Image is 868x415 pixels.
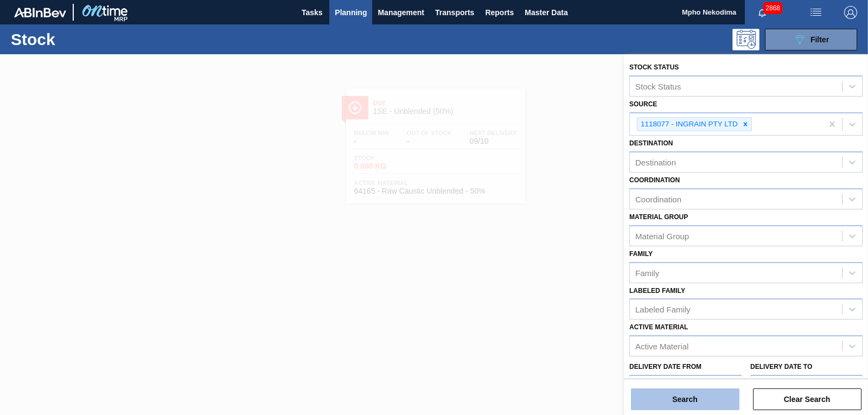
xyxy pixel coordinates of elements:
[635,268,659,277] div: Family
[629,63,679,71] label: Stock Status
[629,100,657,108] label: Source
[810,35,829,44] span: Filter
[11,33,168,46] h1: Stock
[14,8,66,17] img: TNhmsLtSVTkK8tSr43FrP2fwEKptu5GPRR3wAAAABJRU5ErkJggg==
[635,158,676,167] div: Destination
[629,250,653,258] label: Family
[844,6,857,19] img: Logout
[809,6,822,19] img: userActions
[378,6,424,19] span: Management
[635,81,681,91] div: Stock Status
[485,6,514,19] span: Reports
[435,6,474,19] span: Transports
[635,305,691,314] div: Labeled Family
[732,29,759,50] div: Programming: no user selected
[525,6,567,19] span: Master Data
[300,6,324,19] span: Tasks
[635,342,688,351] div: Active Material
[629,213,688,221] label: Material Group
[629,176,680,184] label: Coordination
[629,139,673,147] label: Destination
[629,375,742,397] input: mm/dd/yyyy
[335,6,367,19] span: Planning
[629,287,685,295] label: Labeled Family
[637,118,739,131] div: 1118077 - INGRAIN PTY LTD
[750,375,863,397] input: mm/dd/yyyy
[629,363,701,371] label: Delivery Date from
[765,29,857,50] button: Filter
[629,323,688,331] label: Active Material
[745,5,780,20] button: Notifications
[635,231,689,240] div: Material Group
[635,195,681,204] div: Coordination
[750,363,812,371] label: Delivery Date to
[763,2,782,14] span: 2868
